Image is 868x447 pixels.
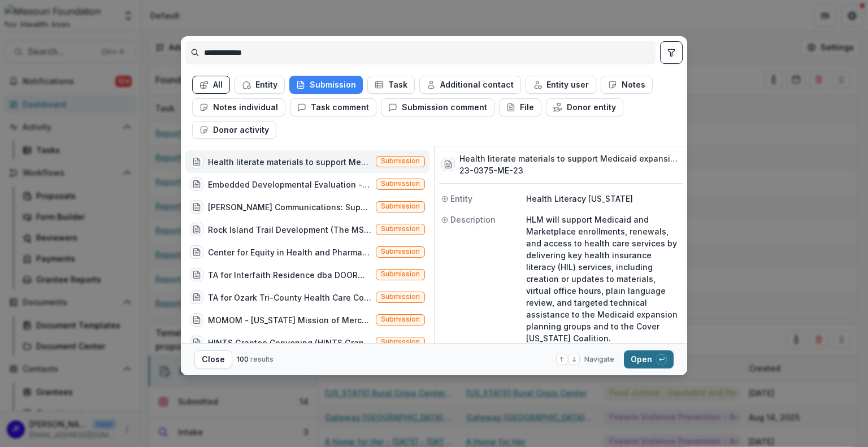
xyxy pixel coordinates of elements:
span: results [250,355,274,363]
div: Rock Island Trail Development (The MSPF's seeks to raise funds for the Rock Island Trail State Pa... [208,224,371,236]
button: Close [194,350,232,368]
button: Notes [601,76,653,94]
div: Center for Equity in Health and Pharmacy Careers (This project will create a pipeline to increase... [208,246,371,258]
span: 100 [237,355,249,363]
button: Submission [289,76,363,94]
button: Additional contact [419,76,521,94]
button: File [499,98,541,116]
span: Submission [381,202,420,210]
span: Description [450,214,496,225]
button: All [192,76,230,94]
span: Entity [450,193,472,205]
span: Submission [381,338,420,346]
p: HLM will support Medicaid and Marketplace enrollments, renewals, and access to health care servic... [526,214,680,344]
span: Navigate [584,354,614,364]
button: Submission comment [381,98,494,116]
div: Health literate materials to support Medicaid expansion and the Marketplace (HLM will support Med... [208,156,371,168]
button: Task [367,76,415,94]
div: TA for Interfaith Residence dba DOORWAYS (MoCAP technical assistance for Interfaith Residence dba... [208,269,371,281]
span: Submission [381,293,420,301]
button: Donor activity [192,121,276,139]
button: Open [624,350,674,368]
span: Submission [381,315,420,323]
div: [PERSON_NAME] Communications: Support will be provided to Legal Aid of [GEOGRAPHIC_DATA][US_STATE... [208,201,371,213]
button: Entity [235,76,285,94]
div: Embedded Developmental Evaluation - Years 2 & 3 (The key objectives of the proposed contract will... [208,179,371,190]
span: Submission [381,157,420,165]
button: toggle filters [660,41,683,64]
div: MOMOM - [US_STATE] Mission of Mercy (2-day free dental clinic for those who cannot afford care or... [208,314,371,326]
h3: 23-0375-ME-23 [459,164,680,176]
button: Task comment [290,98,376,116]
span: Submission [381,180,420,188]
h3: Health literate materials to support Medicaid expansion and the Marketplace [459,153,680,164]
span: Submission [381,270,420,278]
button: Donor entity [546,98,623,116]
div: TA for Ozark Tri-County Health Care Consortium d/b/a ACCESS Family Care (MoCAP technical assistan... [208,292,371,303]
button: Entity user [526,76,596,94]
span: Submission [381,225,420,233]
button: Notes individual [192,98,285,116]
p: Health Literacy [US_STATE] [526,193,680,205]
div: HINTS Grantee Convening (HINTS Grantee Convening [DATE] - [DATE]) [208,337,371,349]
span: Submission [381,248,420,255]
